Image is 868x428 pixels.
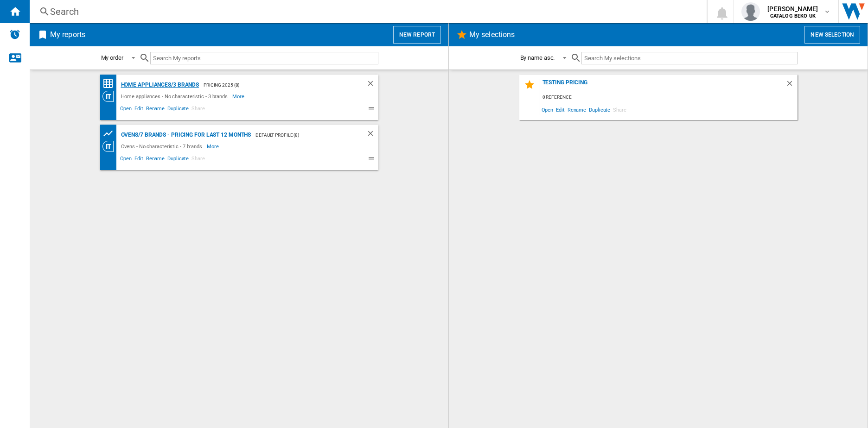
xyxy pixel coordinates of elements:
div: Ovens/7 brands - Pricing for last 12 months [119,129,251,141]
span: Share [190,104,206,115]
input: Search My reports [150,52,378,64]
span: Edit [133,154,145,165]
img: profile.jpg [741,2,760,21]
div: Product prices grid [102,128,119,139]
div: Price Matrix [102,78,119,89]
div: By name asc. [520,54,555,61]
span: [PERSON_NAME] [767,4,818,13]
div: Category View [102,141,119,152]
button: New report [393,26,441,44]
div: Delete [366,129,378,141]
div: Delete [785,79,798,92]
span: Duplicate [166,104,190,115]
div: Testing Pricing [540,79,785,92]
span: Share [612,103,628,116]
span: More [207,141,220,152]
h2: My selections [467,26,517,44]
span: Open [119,154,134,165]
span: Duplicate [587,103,612,116]
img: alerts-logo.svg [9,29,20,40]
h2: My reports [48,26,87,44]
div: - Pricing 2025 (8) [199,79,347,91]
div: Delete [366,79,378,91]
input: Search My selections [581,52,797,64]
div: Home appliances - No characteristic - 3 brands [119,91,232,102]
span: Rename [145,104,166,115]
div: Search [50,5,683,18]
span: Rename [145,154,166,165]
span: More [232,91,246,102]
span: Share [190,154,206,165]
div: 0 reference [540,92,798,103]
b: CATALOG BEKO UK [770,13,816,19]
div: Ovens - No characteristic - 7 brands [119,141,207,152]
button: New selection [804,26,860,44]
span: Duplicate [166,154,190,165]
span: Edit [555,103,566,116]
div: Category View [102,91,119,102]
span: Open [119,104,134,115]
span: Rename [566,103,587,116]
span: Edit [133,104,145,115]
span: Open [540,103,555,116]
div: My order [101,54,123,61]
div: Home appliances/3 brands [119,79,199,91]
div: - Default profile (8) [251,129,347,141]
